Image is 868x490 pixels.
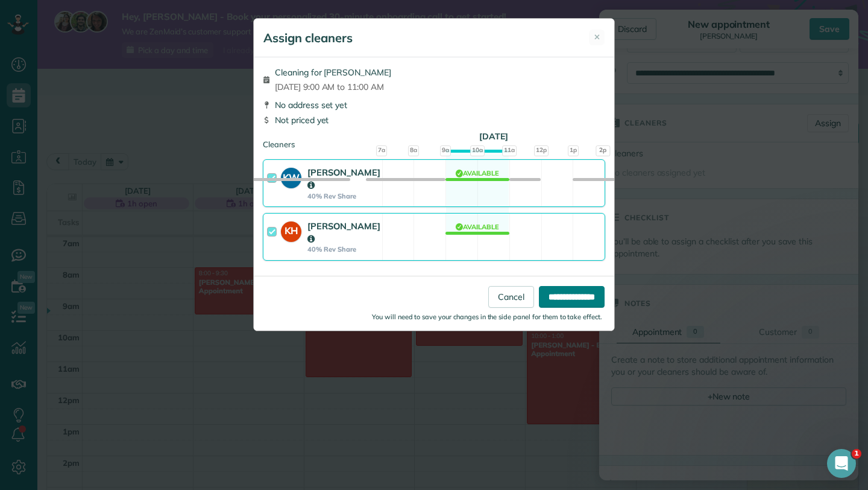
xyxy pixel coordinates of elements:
div: Not priced yet [263,114,605,126]
div: checklist notification from Amar Ghose, 10w ago. Run your business like a Pro, Kaylee, 0 of 9 tas... [18,14,223,65]
span: Cleaning for [PERSON_NAME] [275,66,391,78]
div: Cleaners [263,139,605,142]
strong: 40% Rev Share [307,245,380,253]
small: You will need to save your changes in the side panel for them to take effect. [372,313,602,321]
iframe: Intercom live chat [827,449,856,478]
div: Checklist progress: 0 of 9 tasks completed [52,35,208,57]
span: ✕ [594,31,600,43]
p: 9 steps [52,35,83,48]
a: Cancel [488,286,534,308]
p: About 10 minutes [93,35,168,48]
span: 1 [852,449,861,459]
div: No address set yet [263,99,605,111]
img: Profile image for Amar [27,25,46,44]
strong: [PERSON_NAME] [307,167,380,191]
h5: Assign cleaners [263,30,353,46]
strong: 40% Rev Share [307,192,380,200]
span: Run your business like a Pro, [PERSON_NAME] [52,24,182,45]
strong: KH [281,221,301,238]
strong: [PERSON_NAME] [307,220,380,244]
p: • [86,35,90,48]
strong: KW [281,168,301,185]
span: [DATE] 9:00 AM to 11:00 AM [275,81,391,93]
